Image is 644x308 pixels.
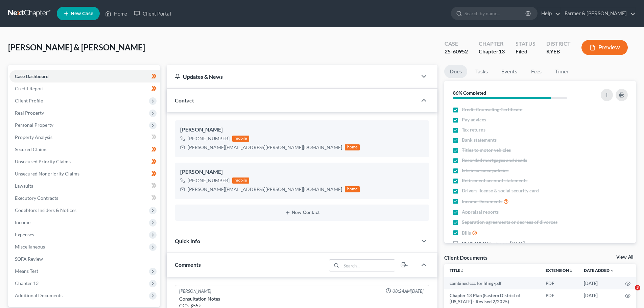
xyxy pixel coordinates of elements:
div: Client Documents [444,254,487,261]
span: Expenses [15,232,34,237]
span: 3 [635,285,640,290]
div: KYEB [546,48,571,55]
span: 08:24AM[DATE] [392,288,424,294]
div: [PHONE_NUMBER] [188,135,230,142]
span: REVIEWED Signing on [DATE] [462,240,525,247]
a: Unsecured Nonpriority Claims [9,168,160,180]
a: Fees [525,65,547,78]
span: Contact [175,97,194,103]
div: [PERSON_NAME] [179,288,211,294]
i: unfold_more [569,269,573,273]
a: Titleunfold_more [450,268,464,273]
span: SOFA Review [15,256,43,262]
span: Real Property [15,110,44,116]
button: Preview [581,40,628,55]
span: Lawsuits [15,183,33,189]
span: Personal Property [15,122,53,128]
a: Farmer & [PERSON_NAME] [561,7,636,20]
div: 25-60952 [445,48,468,55]
span: 13 [499,48,505,54]
div: [PERSON_NAME][EMAIL_ADDRESS][PERSON_NAME][DOMAIN_NAME] [188,144,342,151]
input: Search... [341,260,395,271]
span: Codebtors Insiders & Notices [15,207,76,213]
button: New Contact [180,210,424,215]
span: Executory Contracts [15,195,58,201]
strong: 86% Completed [453,90,486,96]
span: Bills [462,230,471,236]
span: Comments [175,261,201,268]
a: Credit Report [9,82,160,95]
div: [PERSON_NAME] [180,168,424,176]
i: unfold_more [460,269,464,273]
a: View All [616,255,633,260]
div: Status [516,40,535,48]
span: Separation agreements or decrees of divorces [462,219,557,226]
a: Lawsuits [9,180,160,192]
td: PDF [540,289,578,308]
div: home [345,144,360,150]
span: Drivers license & social security card [462,187,539,194]
div: District [546,40,571,48]
a: Unsecured Priority Claims [9,156,160,168]
span: Client Profile [15,98,43,103]
a: Client Portal [130,7,174,20]
span: Property Analysis [15,134,52,140]
span: Additional Documents [15,292,63,298]
input: Search by name... [464,7,526,20]
td: [DATE] [578,277,620,289]
a: Docs [444,65,467,78]
td: [DATE] [578,289,620,308]
span: Recorded mortgages and deeds [462,157,527,164]
a: Date Added expand_more [584,268,614,273]
span: Case Dashboard [15,73,49,79]
a: Tasks [470,65,493,78]
div: home [345,186,360,192]
a: Secured Claims [9,143,160,156]
div: [PERSON_NAME][EMAIL_ADDRESS][PERSON_NAME][DOMAIN_NAME] [188,186,342,193]
a: Extensionunfold_more [546,268,573,273]
span: Credit Counseling Certificate [462,106,522,113]
a: Help [538,7,560,20]
span: Titles to motor vehicles [462,147,511,153]
span: Means Test [15,268,38,274]
span: Credit Report [15,86,44,91]
div: Updates & News [175,73,409,80]
span: Secured Claims [15,146,47,152]
span: Income Documents [462,198,502,205]
i: expand_more [610,269,614,273]
a: Property Analysis [9,131,160,143]
td: PDF [540,277,578,289]
span: Bank statements [462,137,497,143]
span: Life insurance policies [462,167,508,174]
span: Unsecured Priority Claims [15,159,71,164]
span: Tax returns [462,126,485,133]
td: combined ccc for filing-pdf [444,277,540,289]
a: Timer [550,65,574,78]
a: Events [496,65,523,78]
a: Case Dashboard [9,70,160,82]
a: SOFA Review [9,253,160,265]
span: Quick Info [175,238,200,244]
a: Home [102,7,130,20]
div: mobile [232,136,249,142]
span: Appraisal reports [462,209,499,215]
span: Unsecured Nonpriority Claims [15,171,79,176]
span: Chapter 13 [15,280,39,286]
div: [PERSON_NAME] [180,126,424,134]
span: Pay advices [462,116,486,123]
span: New Case [71,11,93,16]
td: Chapter 13 Plan (Eastern District of [US_STATE] - Revised 2/2025) [444,289,540,308]
a: Executory Contracts [9,192,160,204]
div: Chapter [479,40,505,48]
div: [PHONE_NUMBER] [188,177,230,184]
span: Income [15,219,30,225]
div: Filed [516,48,535,55]
div: mobile [232,177,249,184]
span: Miscellaneous [15,244,45,250]
div: Chapter [479,48,505,55]
iframe: Intercom live chat [621,285,637,301]
span: Retirement account statements [462,177,527,184]
div: Case [445,40,468,48]
span: [PERSON_NAME] & [PERSON_NAME] [8,42,145,52]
